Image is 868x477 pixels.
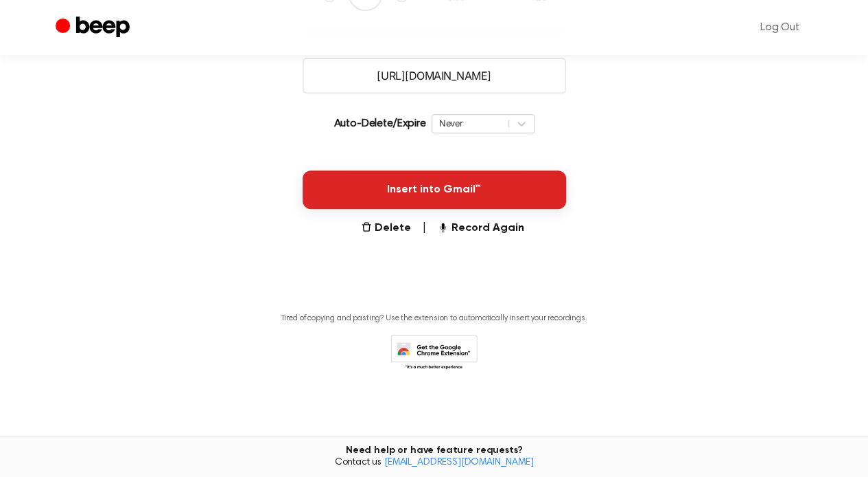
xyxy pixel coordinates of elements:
[303,170,566,209] button: Insert into Gmail™
[8,457,860,469] span: Contact us
[281,313,587,324] p: Tired of copying and pasting? Use the extension to automatically insert your recordings.
[439,117,502,130] div: Never
[384,458,534,467] a: [EMAIL_ADDRESS][DOMAIN_NAME]
[437,220,524,236] button: Record Again
[333,115,425,132] p: Auto-Delete/Expire
[56,14,133,41] a: Beep
[361,220,411,236] button: Delete
[422,220,427,236] span: |
[747,11,813,44] a: Log Out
